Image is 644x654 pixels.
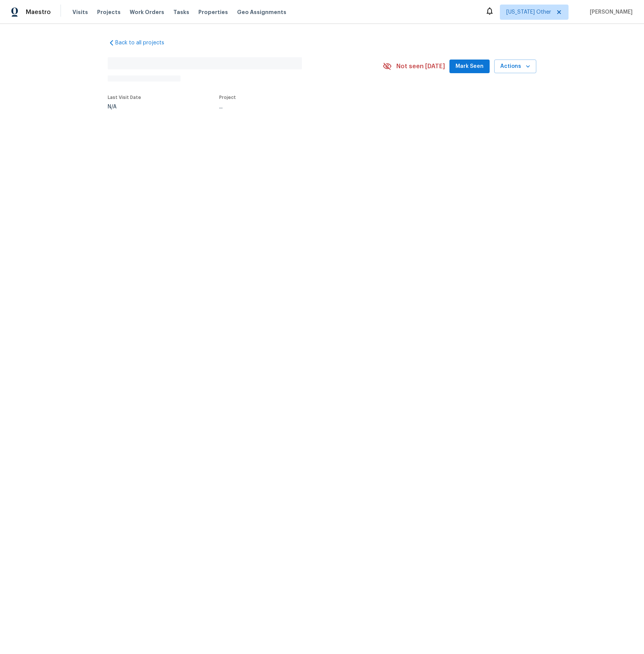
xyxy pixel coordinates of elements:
button: Actions [494,60,536,74]
span: Not seen [DATE] [396,63,445,70]
span: Last Visit Date [108,95,141,100]
span: Actions [500,62,530,71]
span: Visits [72,8,88,16]
span: Properties [198,8,228,16]
span: Maestro [26,8,51,16]
span: Project [219,95,236,100]
span: Work Orders [130,8,164,16]
div: N/A [108,104,141,110]
span: Mark Seen [456,62,484,71]
span: Projects [97,8,121,16]
span: Geo Assignments [237,8,286,16]
button: Mark Seen [449,60,490,74]
span: [PERSON_NAME] [587,8,633,16]
span: [US_STATE] Other [506,8,551,16]
div: ... [219,104,365,110]
span: Tasks [173,9,189,15]
a: Back to all projects [108,39,181,47]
